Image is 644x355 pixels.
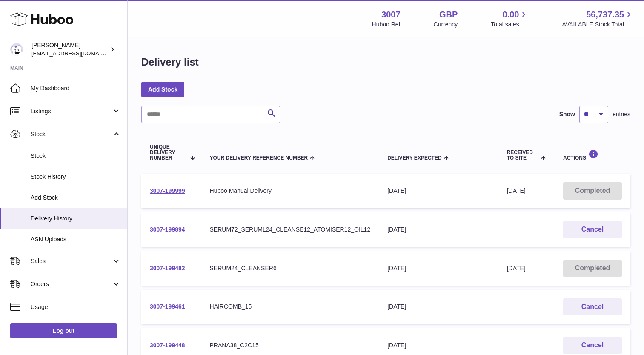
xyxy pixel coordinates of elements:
[31,194,121,202] span: Add Stock
[31,50,125,57] span: [EMAIL_ADDRESS][DOMAIN_NAME]
[387,303,489,311] div: [DATE]
[150,226,185,233] a: 3007-199894
[387,187,489,195] div: [DATE]
[31,173,121,181] span: Stock History
[141,82,184,97] a: Add Stock
[10,43,23,56] img: bevmay@maysama.com
[150,144,185,161] span: Unique Delivery Number
[563,337,622,354] button: Cancel
[31,235,121,243] span: ASN Uploads
[141,55,199,69] h1: Delivery list
[31,152,121,160] span: Stock
[507,187,526,194] span: [DATE]
[562,9,634,29] a: 56,737.35 AVAILABLE Stock Total
[381,9,401,20] strong: 3007
[150,342,185,349] a: 3007-199448
[387,155,441,161] span: Delivery Expected
[31,303,121,311] span: Usage
[563,221,622,238] button: Cancel
[586,9,624,20] span: 56,737.35
[210,341,371,349] div: PRANA38_C2C15
[31,215,121,223] span: Delivery History
[210,226,371,234] div: SERUM72_SERUML24_CLEANSE12_ATOMISER12_OIL12
[559,110,575,118] label: Show
[434,20,458,29] div: Currency
[387,341,489,349] div: [DATE]
[210,303,371,311] div: HAIRCOMB_15
[563,298,622,316] button: Cancel
[210,264,371,272] div: SERUM24_CLEANSER6
[387,264,489,272] div: [DATE]
[507,265,526,272] span: [DATE]
[31,107,112,115] span: Listings
[31,280,112,288] span: Orders
[507,150,539,161] span: Received to Site
[31,84,121,92] span: My Dashboard
[150,187,185,194] a: 3007-199999
[503,9,519,20] span: 0.00
[31,41,108,57] div: [PERSON_NAME]
[31,257,112,265] span: Sales
[150,303,185,310] a: 3007-199461
[491,9,529,29] a: 0.00 Total sales
[210,187,371,195] div: Huboo Manual Delivery
[387,226,489,234] div: [DATE]
[613,110,630,118] span: entries
[439,9,458,20] strong: GBP
[10,323,117,338] a: Log out
[31,130,112,138] span: Stock
[210,155,308,161] span: Your Delivery Reference Number
[372,20,401,29] div: Huboo Ref
[150,265,185,272] a: 3007-199482
[491,20,529,29] span: Total sales
[563,149,622,161] div: Actions
[562,20,634,29] span: AVAILABLE Stock Total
